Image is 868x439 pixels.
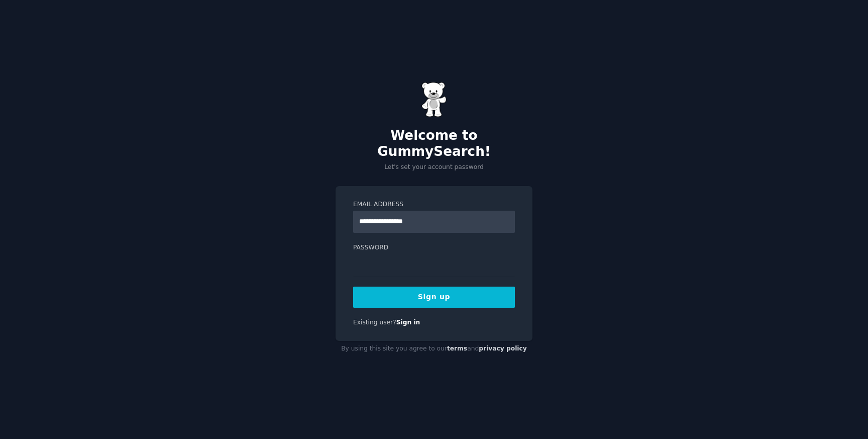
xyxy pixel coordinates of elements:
[353,287,515,308] button: Sign up
[396,319,420,326] a: Sign in
[479,345,527,352] a: privacy policy
[447,345,467,352] a: terms
[336,163,532,172] p: Let's set your account password
[336,341,532,357] div: By using this site you agree to our and
[353,200,515,209] label: Email Address
[353,319,396,326] span: Existing user?
[336,128,532,159] h2: Welcome to GummySearch!
[353,243,515,252] label: Password
[421,82,447,117] img: Gummy Bear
